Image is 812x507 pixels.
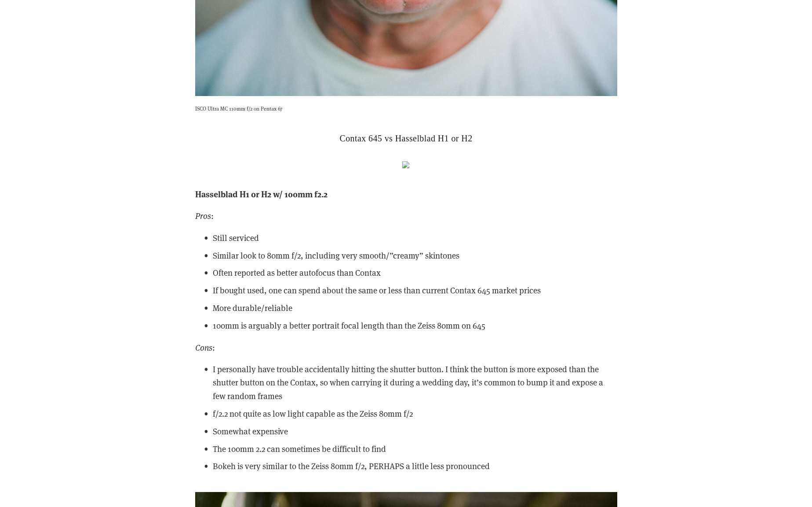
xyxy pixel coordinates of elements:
p: Bokeh is very similar to the Zeiss 80mm f/2, PERHAPS a little less pronounced [213,459,617,473]
em: Pros [195,210,211,221]
p: Similar look to 80mm f/2, including very smooth/”creamy” skintones [213,249,617,262]
p: Somewhat expensive [213,425,617,438]
img: q [402,161,409,168]
p: If bought used, one can spend about the same or less than current Contax 645 market prices [213,284,617,297]
p: f/2.2 not quite as low light capable as the Zeiss 80mm f/2 [213,407,617,420]
p: Still serviced [213,231,617,244]
p: ISCO Ultra MC 110mm f/2 on Pentax 67 [195,104,617,113]
p: Often reported as better autofocus than Contax [213,266,617,279]
p: 100mm is arguably a better portrait focal length than the Zeiss 80mm on 645 [213,319,617,332]
p: : [195,341,617,354]
p: More durable/reliable [213,301,617,315]
p: : [195,209,617,222]
p: The 100mm 2.2 can sometimes be difficult to find [213,442,617,455]
p: I personally have trouble accidentally hitting the shutter button. I think the button is more exp... [213,363,617,403]
strong: Hasselblad H1 or H2 w/ 100mm f2.2 [195,188,328,200]
em: Cons [195,342,212,353]
h2: Contax 645 vs Hasselblad H1 or H2 [195,133,617,144]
